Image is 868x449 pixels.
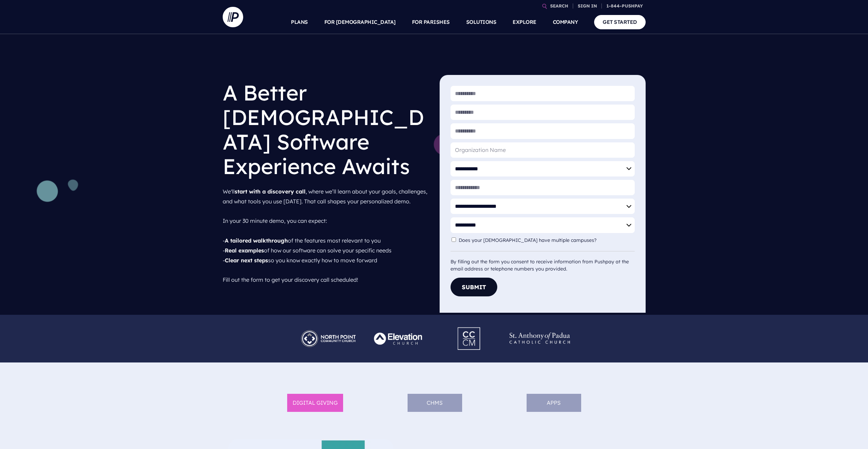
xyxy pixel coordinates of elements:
[364,326,434,333] picture: Pushpay_Logo__Elevation
[225,237,288,244] strong: A tailored walkthrough
[293,326,364,333] picture: Pushpay_Logo__NorthPoint
[445,323,494,330] picture: Pushpay_Logo__CCM
[451,142,635,158] input: Organization Name
[466,10,497,34] a: SOLUTIONS
[459,237,600,243] label: Does your [DEMOGRAPHIC_DATA] have multiple campuses?
[594,15,646,29] a: GET STARTED
[504,326,575,333] picture: Pushpay_Logo__StAnthony
[291,10,308,34] a: PLANS
[287,394,343,412] li: DIGITAL GIVING
[408,394,462,412] li: ChMS
[225,257,268,264] strong: Clear next steps
[527,394,581,412] li: APPS
[412,10,450,34] a: FOR PARISHES
[225,247,264,254] strong: Real examples
[223,75,429,184] h1: A Better [DEMOGRAPHIC_DATA] Software Experience Awaits
[324,10,396,34] a: FOR [DEMOGRAPHIC_DATA]
[513,10,536,34] a: EXPLORE
[451,278,497,296] button: Submit
[451,251,635,273] div: By filling out the form you consent to receive information from Pushpay at the email address or t...
[223,184,429,288] p: We'll , where we’ll learn about your goals, challenges, and what tools you use [DATE]. That call ...
[235,188,306,195] strong: start with a discovery call
[553,10,578,34] a: COMPANY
